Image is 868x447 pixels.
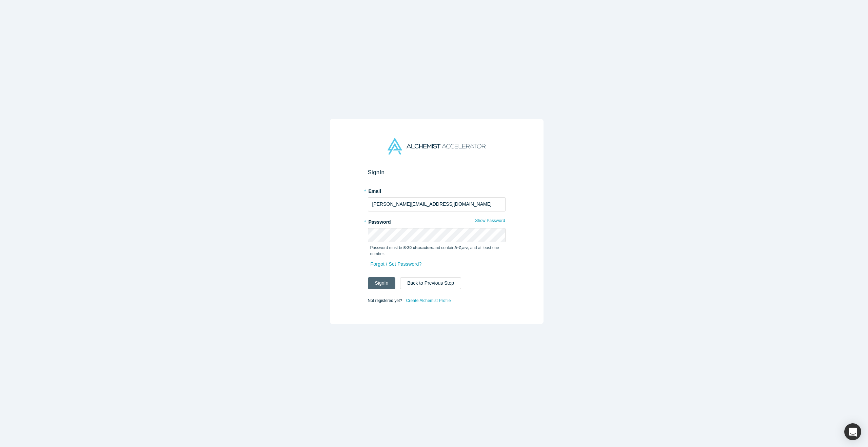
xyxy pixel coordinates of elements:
button: Back to Previous Step [400,277,461,289]
button: SignIn [368,277,396,289]
strong: 8-20 characters [403,245,433,250]
strong: A-Z [454,245,461,250]
img: Alchemist Accelerator Logo [388,138,485,155]
label: Email [368,185,506,195]
h2: Sign In [368,169,506,176]
p: Password must be and contain , , and at least one number. [370,245,503,257]
strong: a-z [462,245,468,250]
a: Create Alchemist Profile [406,296,451,305]
button: Show Password [475,216,505,225]
span: Not registered yet? [368,298,402,303]
label: Password [368,216,506,226]
a: Forgot / Set Password? [370,258,422,270]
